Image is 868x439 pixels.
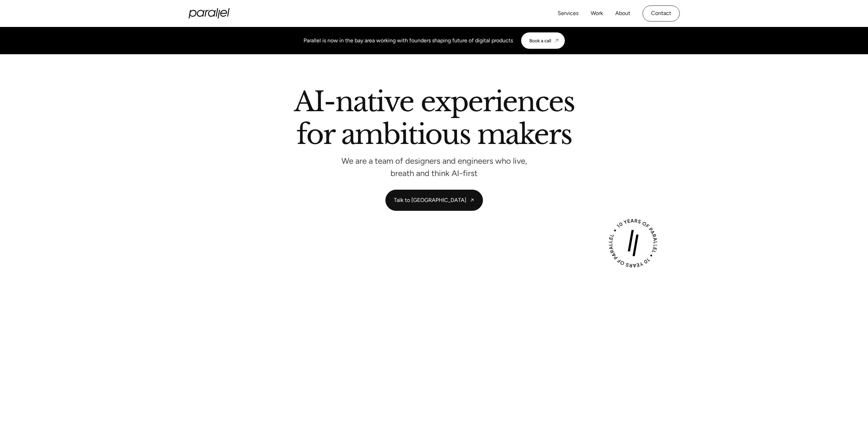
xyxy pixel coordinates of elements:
[558,9,578,18] a: Services
[240,88,629,151] h2: AI-native experiences for ambitious makers
[529,38,551,43] div: Book a call
[332,158,536,176] p: We are a team of designers and engineers who live, breath and think AI-first
[554,38,559,43] img: CTA arrow image
[615,9,630,18] a: About
[304,36,513,45] div: Parallel is now in the bay area working with founders shaping future of digital products
[591,9,603,18] a: Work
[189,8,230,18] a: home
[521,32,565,49] a: Book a call
[643,5,680,21] a: Contact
